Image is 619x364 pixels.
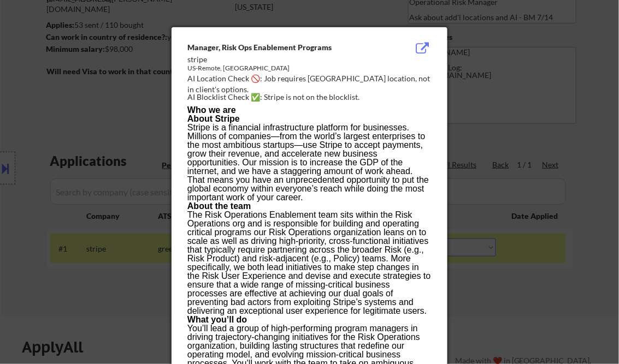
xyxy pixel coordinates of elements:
[187,315,247,324] strong: What you’ll do
[187,105,236,115] strong: Who we are
[187,42,376,53] div: Manager, Risk Ops Enablement Programs
[187,211,431,315] p: The Risk Operations Enablement team sits within the Risk Operations org and is responsible for bu...
[187,73,436,94] div: AI Location Check 🚫: Job requires [GEOGRAPHIC_DATA] location, not in client's options.
[187,123,431,202] p: Stripe is a financial infrastructure platform for businesses. Millions of companies—from the worl...
[187,54,376,65] div: stripe
[187,201,251,211] strong: About the team
[187,64,376,73] div: US-Remote, [GEOGRAPHIC_DATA]
[187,114,240,123] strong: About Stripe
[187,92,436,103] div: AI Blocklist Check ✅: Stripe is not on the blocklist.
